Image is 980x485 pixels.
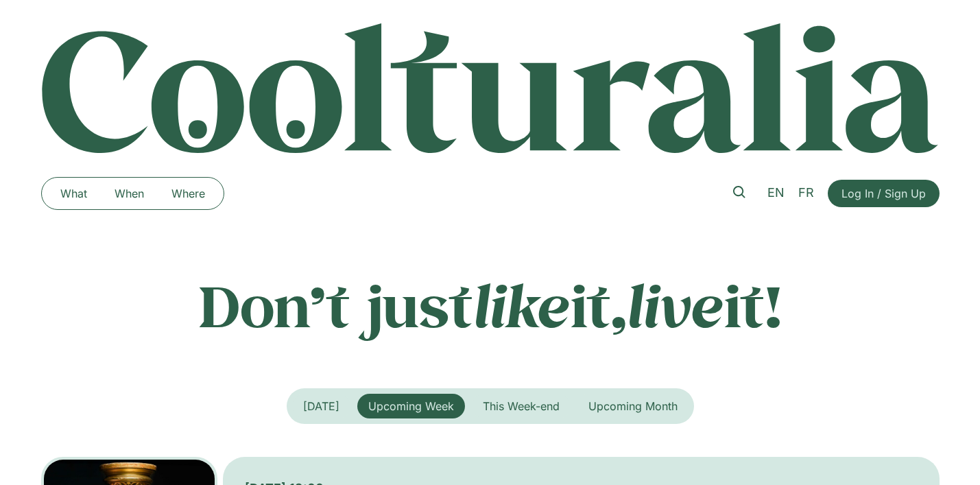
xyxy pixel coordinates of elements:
[588,399,678,413] span: Upcoming Month
[791,183,821,203] a: FR
[483,399,560,413] span: This Week-end
[158,182,219,204] a: Where
[828,180,940,207] a: Log In / Sign Up
[761,183,791,203] a: EN
[41,271,940,340] p: Don’t just it, it!
[767,185,785,200] span: EN
[303,399,339,413] span: [DATE]
[101,182,158,204] a: When
[627,267,724,343] em: live
[47,182,219,204] nav: Menu
[798,185,814,200] span: FR
[841,185,926,202] span: Log In / Sign Up
[368,399,454,413] span: Upcoming Week
[47,182,101,204] a: What
[473,267,571,343] em: like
